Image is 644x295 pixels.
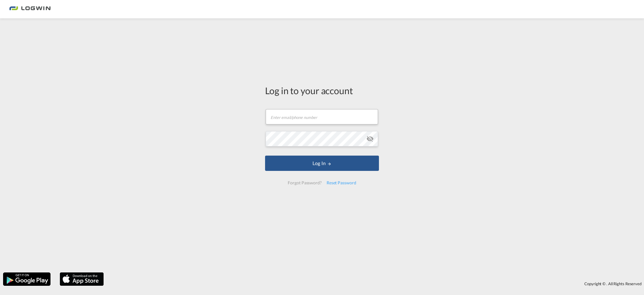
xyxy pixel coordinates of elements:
div: Reset Password [324,177,359,188]
div: Log in to your account [265,84,379,97]
button: LOGIN [265,156,379,171]
img: 2761ae10d95411efa20a1f5e0282d2d7.png [9,2,51,16]
div: Forgot Password? [285,177,324,188]
md-icon: icon-eye-off [366,135,374,142]
img: google.png [2,272,51,286]
div: Copyright © . All Rights Reserved [107,278,644,289]
img: apple.png [59,272,104,286]
input: Enter email/phone number [266,109,378,124]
